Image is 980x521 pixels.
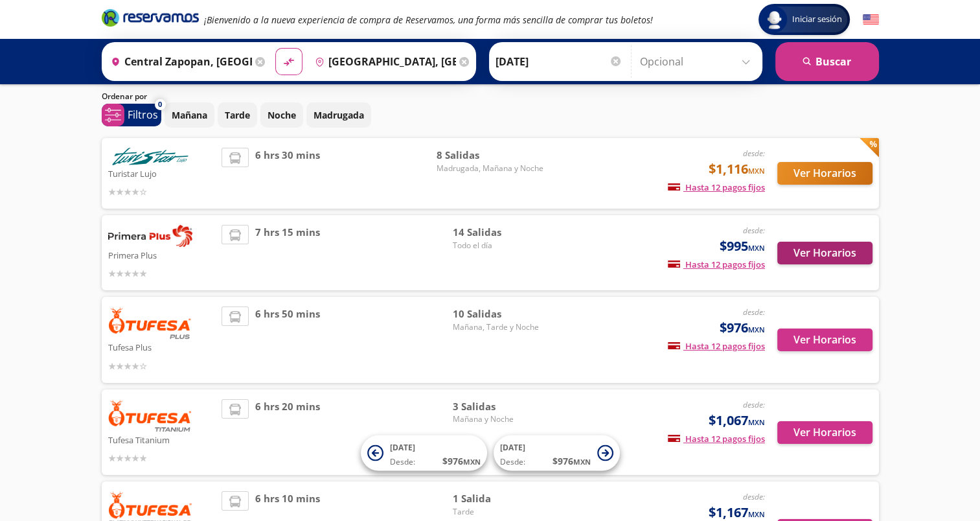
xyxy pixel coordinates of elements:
[310,45,456,78] input: Buscar Destino
[453,399,543,414] span: 3 Salidas
[255,307,320,373] span: 6 hrs 50 mins
[720,318,765,338] span: $976
[102,91,147,102] p: Ordenar por
[500,442,525,453] span: [DATE]
[260,102,303,128] button: Noche
[748,243,765,253] small: MXN
[743,148,765,159] em: desde:
[390,456,415,468] span: Desde:
[668,259,765,270] span: Hasta 12 pagos fijos
[313,108,364,122] p: Madrugada
[225,108,250,122] p: Tarde
[158,99,162,110] span: 0
[128,107,158,122] p: Filtros
[361,435,487,471] button: [DATE]Desde:$976MXN
[720,237,765,256] span: $995
[668,181,765,193] span: Hasta 12 pagos fijos
[453,491,543,506] span: 1 Salida
[108,165,216,181] p: Turistar Lujo
[108,399,192,432] img: Tufesa Titanium
[777,162,872,185] button: Ver Horarios
[108,247,216,262] p: Primera Plus
[743,307,765,318] em: desde:
[306,102,371,128] button: Madrugada
[453,506,543,518] span: Tarde
[743,399,765,410] em: desde:
[108,307,192,339] img: Tufesa Plus
[743,491,765,502] em: desde:
[102,8,199,31] a: Brand Logo
[748,509,765,519] small: MXN
[453,225,543,240] span: 14 Salidas
[437,163,543,174] span: Madrugada, Mañana y Noche
[204,14,653,26] em: ¡Bienvenido a la nueva experiencia de compra de Reservamos, una forma más sencilla de comprar tus...
[748,417,765,427] small: MXN
[255,399,320,466] span: 6 hrs 20 mins
[453,321,543,333] span: Mañana, Tarde y Noche
[496,45,622,78] input: Elegir Fecha
[442,454,481,468] span: $ 976
[777,242,872,264] button: Ver Horarios
[106,45,252,78] input: Buscar Origen
[390,442,415,453] span: [DATE]
[494,435,620,471] button: [DATE]Desde:$976MXN
[463,457,481,467] small: MXN
[787,13,847,26] span: Iniciar sesión
[102,8,199,27] i: Brand Logo
[108,225,192,247] img: Primera Plus
[255,225,320,281] span: 7 hrs 15 mins
[268,108,296,122] p: Noche
[172,108,207,122] p: Mañana
[777,329,872,351] button: Ver Horarios
[709,411,765,430] span: $1,067
[709,159,765,179] span: $1,116
[640,45,756,78] input: Opcional
[777,421,872,444] button: Ver Horarios
[748,325,765,334] small: MXN
[255,148,320,199] span: 6 hrs 30 mins
[453,240,543,251] span: Todo el día
[165,102,214,128] button: Mañana
[453,413,543,425] span: Mañana y Noche
[573,457,591,467] small: MXN
[102,104,161,126] button: 0Filtros
[863,12,879,28] button: English
[668,340,765,352] span: Hasta 12 pagos fijos
[668,433,765,445] span: Hasta 12 pagos fijos
[775,42,879,81] button: Buscar
[108,148,192,165] img: Turistar Lujo
[218,102,257,128] button: Tarde
[453,307,543,321] span: 10 Salidas
[108,432,216,447] p: Tufesa Titanium
[437,148,543,163] span: 8 Salidas
[553,454,591,468] span: $ 976
[748,166,765,176] small: MXN
[500,456,525,468] span: Desde:
[743,225,765,236] em: desde:
[108,339,216,354] p: Tufesa Plus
